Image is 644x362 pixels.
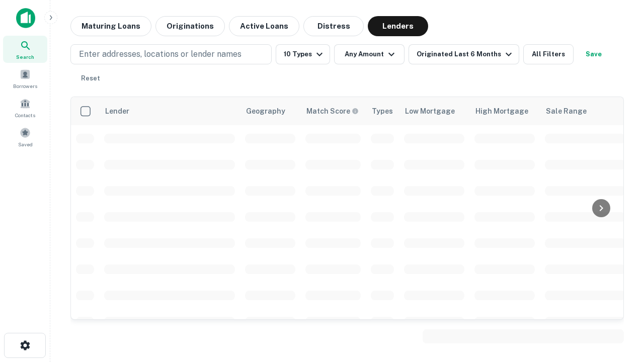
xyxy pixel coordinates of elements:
span: Contacts [15,111,35,119]
div: Geography [246,105,285,117]
div: Originated Last 6 Months [417,48,515,60]
p: Enter addresses, locations or lender names [79,48,242,60]
button: Lenders [368,16,428,36]
div: High Mortgage [475,105,528,117]
div: Lender [105,105,129,117]
button: 10 Types [276,44,330,64]
th: Low Mortgage [399,97,469,125]
button: Active Loans [229,16,299,36]
th: Lender [99,97,240,125]
button: Originated Last 6 Months [409,44,519,64]
th: Types [366,97,399,125]
div: Low Mortgage [405,105,455,117]
a: Contacts [3,94,47,121]
a: Saved [3,123,47,150]
th: Geography [240,97,300,125]
button: Reset [74,68,107,88]
button: Save your search to get updates of matches that match your search criteria. [578,44,610,64]
div: Capitalize uses an advanced AI algorithm to match your search with the best lender. The match sco... [306,106,359,117]
button: Originations [155,16,225,36]
img: capitalize-icon.png [16,8,35,28]
button: Maturing Loans [70,16,151,36]
a: Borrowers [3,65,47,92]
button: Enter addresses, locations or lender names [70,44,272,64]
div: Sale Range [546,105,587,117]
div: Types [372,105,393,117]
button: Any Amount [334,44,405,64]
button: All Filters [523,44,574,64]
span: Saved [18,140,33,148]
th: Capitalize uses an advanced AI algorithm to match your search with the best lender. The match sco... [300,97,366,125]
button: Distress [303,16,364,36]
span: Search [16,53,34,61]
h6: Match Score [306,106,357,117]
a: Search [3,36,47,63]
iframe: Chat Widget [594,282,644,330]
th: Sale Range [540,97,630,125]
th: High Mortgage [469,97,540,125]
span: Borrowers [13,82,37,90]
